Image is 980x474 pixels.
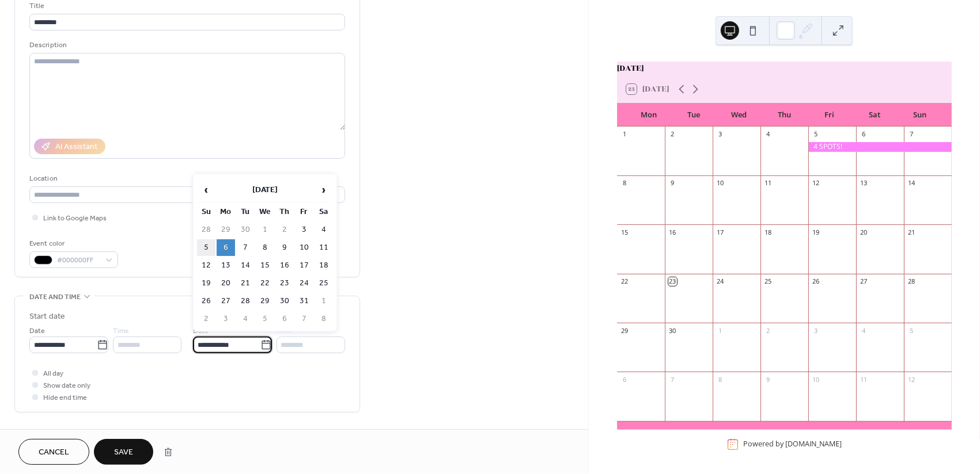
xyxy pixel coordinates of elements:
span: Hide end time [43,392,87,404]
td: 6 [275,311,294,327]
td: 1 [256,221,274,238]
div: 7 [907,130,916,139]
div: 1 [620,130,629,139]
div: 3 [812,326,820,335]
td: 26 [197,293,215,309]
td: 23 [275,275,294,292]
div: 19 [812,228,820,236]
div: Powered by [743,439,842,449]
td: 3 [217,311,235,327]
td: 6 [217,239,235,256]
div: 26 [812,277,820,286]
div: 28 [907,277,916,286]
div: 11 [764,179,773,188]
span: Time [113,326,129,338]
td: 25 [315,275,333,292]
span: Link to Google Maps [43,213,107,225]
td: 30 [236,221,255,238]
div: 24 [716,277,725,286]
div: 18 [764,228,773,236]
span: Cancel [39,447,69,459]
td: 4 [315,221,333,238]
span: #000000FF [57,255,100,267]
td: 10 [295,239,313,256]
div: 10 [812,375,820,384]
div: 12 [812,179,820,188]
a: [DOMAIN_NAME] [785,439,842,449]
div: 25 [764,277,773,286]
div: Start date [29,311,65,323]
td: 8 [256,239,274,256]
span: Time [277,326,293,338]
div: 3 [716,130,725,139]
span: Show date only [43,380,90,392]
div: 2 [668,130,677,139]
td: 21 [236,275,255,292]
td: 19 [197,275,215,292]
div: 4 [764,130,773,139]
div: Mon [626,104,671,127]
div: Tue [671,104,716,127]
div: 6 [620,375,629,384]
td: 28 [236,293,255,309]
div: 20 [860,228,868,236]
div: 21 [907,228,916,236]
div: 11 [860,375,868,384]
td: 31 [295,293,313,309]
span: Recurring event [29,426,90,438]
div: Description [29,39,343,51]
td: 4 [236,311,255,327]
div: 5 [907,326,916,335]
span: Save [114,447,133,459]
div: 12 [907,375,916,384]
div: Fri [807,104,852,127]
div: 15 [620,228,629,236]
div: 7 [668,375,677,384]
div: 14 [907,179,916,188]
span: All day [43,368,63,380]
div: Wed [717,104,762,127]
div: Event color [29,238,116,250]
td: 5 [256,311,274,327]
td: 28 [197,221,215,238]
div: 4 [860,326,868,335]
td: 2 [275,221,294,238]
div: 8 [620,179,629,188]
th: We [256,204,274,220]
button: Save [94,439,153,465]
td: 15 [256,257,274,274]
td: 7 [295,311,313,327]
div: 6 [860,130,868,139]
div: 29 [620,326,629,335]
div: 27 [860,277,868,286]
div: 1 [716,326,725,335]
td: 22 [256,275,274,292]
th: Su [197,204,215,220]
td: 14 [236,257,255,274]
div: 5 [812,130,820,139]
td: 1 [315,293,333,309]
td: 29 [217,221,235,238]
div: 9 [668,179,677,188]
div: 22 [620,277,629,286]
td: 11 [315,239,333,256]
th: Sa [315,204,333,220]
span: Date [29,326,45,338]
span: Date and time [29,291,81,303]
th: Fr [295,204,313,220]
div: 8 [716,375,725,384]
th: Tu [236,204,255,220]
div: 16 [668,228,677,236]
span: › [315,178,332,201]
td: 30 [275,293,294,309]
td: 16 [275,257,294,274]
td: 2 [197,311,215,327]
div: 10 [716,179,725,188]
div: Sun [898,104,943,127]
td: 18 [315,257,333,274]
span: ‹ [198,178,215,201]
td: 12 [197,257,215,274]
div: [DATE] [617,62,952,75]
th: Th [275,204,294,220]
div: 30 [668,326,677,335]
